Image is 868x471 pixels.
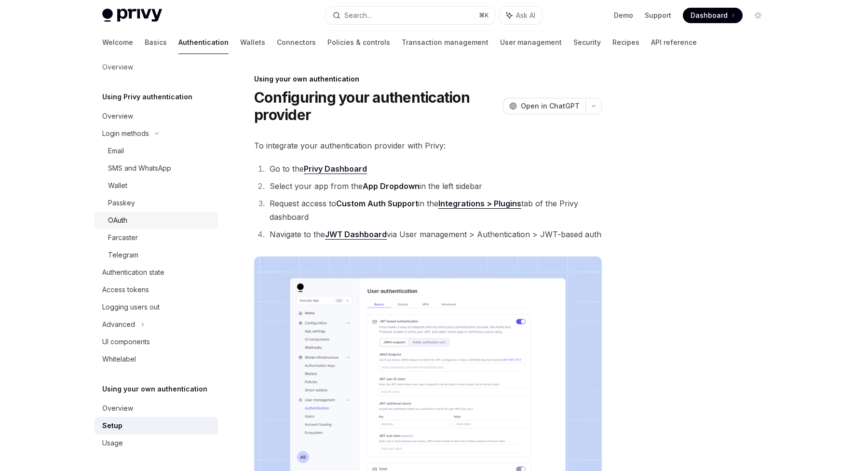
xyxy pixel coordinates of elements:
a: Authentication state [95,264,218,281]
a: Telegram [95,246,218,264]
a: Policies & controls [327,31,390,54]
div: Setup [102,420,122,431]
span: Ask AI [516,11,535,20]
div: Wallet [108,180,127,191]
button: Open in ChatGPT [503,98,585,114]
a: Basics [145,31,167,54]
a: Privy Dashboard [304,164,367,174]
h1: Configuring your authentication provider [254,89,499,123]
a: Security [573,31,601,54]
strong: Custom Auth Support [336,199,418,208]
a: Overview [95,400,218,417]
span: ⌘ K [479,12,489,19]
a: Whitelabel [95,350,218,368]
a: Integrations > Plugins [438,199,521,209]
div: Authentication state [102,267,164,278]
a: Support [645,11,671,20]
a: Logging users out [95,298,218,316]
a: Email [95,142,218,160]
span: Dashboard [691,11,728,20]
a: Wallets [240,31,265,54]
div: SMS and WhatsApp [108,162,171,174]
div: Overview [102,403,133,414]
a: JWT Dashboard [325,229,387,240]
a: Setup [95,417,218,434]
div: Whitelabel [102,353,136,365]
button: Ask AI [500,7,542,24]
div: Email [108,145,124,157]
a: Access tokens [95,281,218,298]
button: Search...⌘K [326,7,495,24]
a: Authentication [178,31,229,54]
a: Overview [95,108,218,125]
a: Transaction management [402,31,488,54]
a: Connectors [277,31,316,54]
div: Usage [102,437,123,449]
li: Select your app from the in the left sidebar [267,179,602,193]
div: Farcaster [108,232,138,243]
a: Usage [95,434,218,452]
div: Search... [344,10,371,21]
a: API reference [651,31,697,54]
li: Navigate to the via User management > Authentication > JWT-based auth [267,228,602,241]
a: UI components [95,333,218,350]
span: To integrate your authentication provider with Privy: [254,139,602,152]
div: Using your own authentication [254,74,602,84]
a: Welcome [102,31,133,54]
div: Passkey [108,197,135,209]
li: Go to the [267,162,602,175]
div: Overview [102,110,133,122]
a: Recipes [612,31,639,54]
div: Login methods [102,128,149,139]
div: Advanced [102,319,135,330]
a: Wallet [95,177,218,194]
a: SMS and WhatsApp [95,160,218,177]
a: User management [500,31,562,54]
div: Logging users out [102,301,160,313]
a: Demo [614,11,633,20]
div: UI components [102,336,150,348]
span: Open in ChatGPT [521,101,580,111]
div: Telegram [108,249,138,261]
h5: Using your own authentication [102,383,207,395]
a: Passkey [95,194,218,212]
strong: Privy Dashboard [304,164,367,174]
button: Toggle dark mode [750,8,766,23]
a: Dashboard [683,8,743,23]
li: Request access to in the tab of the Privy dashboard [267,197,602,224]
h5: Using Privy authentication [102,91,192,103]
img: light logo [102,9,162,22]
div: Access tokens [102,284,149,296]
a: Farcaster [95,229,218,246]
a: OAuth [95,212,218,229]
div: OAuth [108,215,127,226]
strong: App Dropdown [363,181,420,191]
